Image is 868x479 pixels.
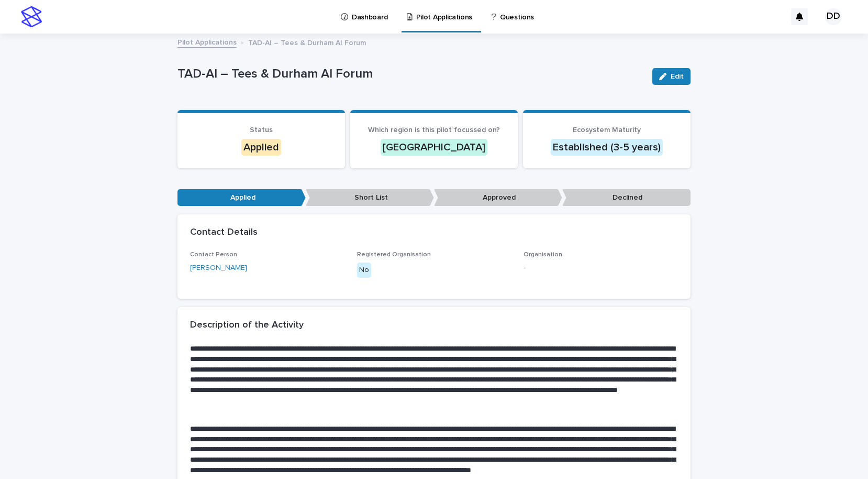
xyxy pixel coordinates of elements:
[551,139,663,156] div: Established (3-5 years)
[573,126,641,134] span: Ecosystem Maturity
[825,8,842,25] div: DD
[190,320,304,331] h2: Description of the Activity
[357,252,431,258] span: Registered Organisation
[190,263,247,274] a: [PERSON_NAME]
[306,189,434,206] p: Short List
[248,36,366,48] p: TAD-AI – Tees & Durham AI Forum
[562,189,691,206] p: Declined
[671,73,684,80] span: Edit
[524,252,562,258] span: Organisation
[177,67,644,82] p: TAD-AI – Tees & Durham AI Forum
[241,139,281,156] div: Applied
[177,189,306,206] p: Applied
[190,227,258,238] h2: Contact Details
[357,263,371,278] div: No
[21,6,42,27] img: stacker-logo-s-only.png
[177,36,237,48] a: Pilot Applications
[434,189,562,206] p: Approved
[381,139,487,156] div: [GEOGRAPHIC_DATA]
[524,263,678,274] p: -
[250,126,273,134] span: Status
[190,252,237,258] span: Contact Person
[652,68,691,85] button: Edit
[368,126,500,134] span: Which region is this pilot focussed on?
